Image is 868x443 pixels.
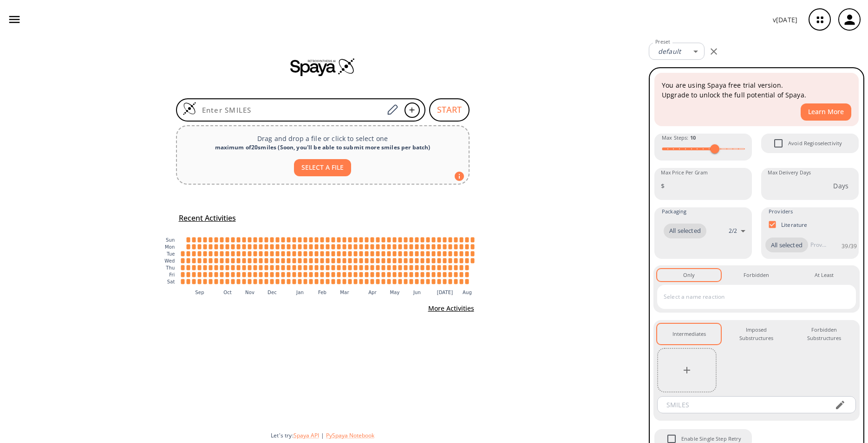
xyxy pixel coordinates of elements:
text: Sun [166,238,175,243]
button: Only [657,269,721,281]
div: Imposed Substructures [732,326,781,343]
p: $ [661,181,665,191]
text: Mar [340,289,349,295]
div: Forbidden Substructures [800,326,848,343]
text: Oct [223,289,232,295]
input: Provider name [808,238,829,252]
img: Logo Spaya [183,102,196,116]
text: [DATE] [437,289,453,295]
span: Enable Single Step Retry [681,435,742,443]
text: Dec [268,289,277,295]
text: Jun [412,289,420,295]
img: Spaya logo [290,58,355,76]
text: Sat [167,279,175,284]
button: Forbidden [724,269,788,281]
span: Providers [769,207,793,216]
p: 2 / 2 [729,227,737,235]
button: Learn More [801,103,851,121]
button: More Activities [424,300,478,317]
span: Max Steps : [662,134,696,142]
button: Forbidden Substructures [792,324,856,345]
text: Tue [166,251,175,257]
div: Forbidden [744,271,769,279]
span: Packaging [662,207,686,216]
span: Avoid Regioselectivity [788,139,842,148]
p: 39 / 39 [842,242,857,250]
button: SELECT A FILE [294,159,351,176]
span: All selected [664,226,706,236]
div: At Least [815,271,834,279]
div: Let's try: [271,431,641,439]
label: Preset [655,39,670,45]
p: Drag and drop a file or click to select one [184,134,461,143]
span: All selected [765,241,808,250]
input: Enter SMILES [196,105,384,115]
span: Avoid Regioselectivity [769,134,788,153]
label: Max Price Per Gram [661,169,708,176]
text: May [390,289,399,295]
button: Recent Activities [175,211,240,226]
g: cell [181,237,474,284]
div: Only [683,271,695,279]
p: Literature [781,221,808,229]
div: maximum of 20 smiles ( Soon, you'll be able to submit more smiles per batch ) [184,143,461,152]
button: Intermediates [657,324,721,345]
button: Imposed Substructures [724,324,788,345]
text: Jan [296,289,304,295]
strong: 10 [690,134,696,141]
p: Days [833,181,848,191]
h5: Recent Activities [179,213,236,223]
g: y-axis tick label [164,238,175,284]
label: Max Delivery Days [768,169,811,176]
input: SMILES [660,396,827,413]
text: Feb [318,289,326,295]
text: Thu [165,265,175,270]
em: default [658,47,681,56]
text: Mon [164,244,175,250]
text: Wed [164,258,175,263]
p: You are using Spaya free trial version. Upgrade to unlock the full potential of Spaya. [662,80,851,100]
text: Apr [368,289,377,295]
g: x-axis tick label [195,289,472,295]
text: Fri [169,272,175,277]
text: Nov [245,289,255,295]
text: Aug [463,289,472,295]
button: PySpaya Notebook [326,431,374,439]
button: Spaya API [294,431,319,439]
button: At Least [792,269,856,281]
button: START [429,98,470,122]
text: Sep [195,289,204,295]
div: Intermediates [672,330,706,338]
span: | [319,431,326,439]
input: Select a name reaction [661,289,838,304]
p: v [DATE] [773,15,797,25]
